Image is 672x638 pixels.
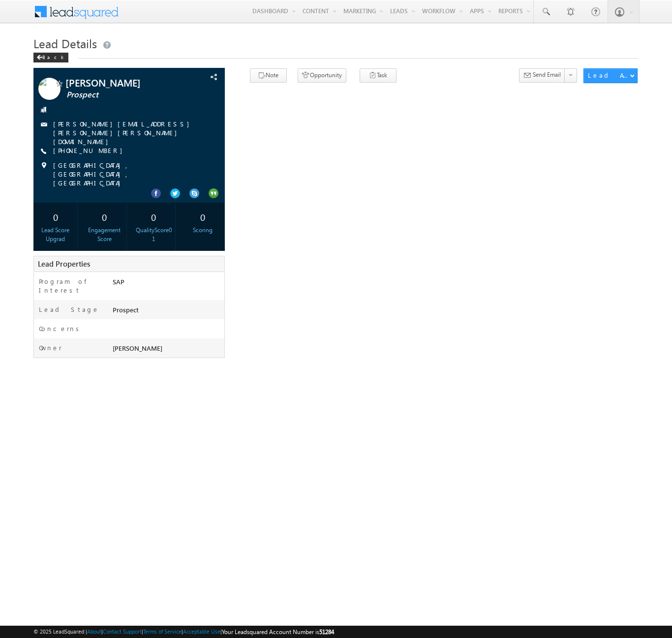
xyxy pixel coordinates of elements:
button: Task [360,68,397,83]
span: [PHONE_NUMBER] [53,146,127,156]
div: 0 [134,208,173,226]
button: Lead Actions [583,68,638,83]
div: Back [33,53,68,62]
span: [GEOGRAPHIC_DATA], [GEOGRAPHIC_DATA], [GEOGRAPHIC_DATA] [53,161,207,187]
div: 0 [36,208,75,226]
div: SAP [110,277,224,291]
div: 0 [183,208,222,226]
label: Program of Interest [39,277,103,295]
div: Engagement Score [85,226,124,243]
a: [PERSON_NAME][EMAIL_ADDRESS][PERSON_NAME][PERSON_NAME][DOMAIN_NAME] [53,120,194,146]
button: Opportunity [298,68,346,83]
div: Prospect [110,305,224,319]
a: Contact Support [103,628,142,635]
div: QualityScore01 [134,226,173,243]
span: Send Email [533,70,561,79]
a: Terms of Service [143,628,182,635]
span: [PERSON_NAME] [65,78,183,88]
span: [PERSON_NAME] [113,344,162,352]
span: Prospect [66,90,184,100]
label: Owner [39,343,62,352]
div: 0 [85,208,124,226]
a: About [87,628,101,635]
img: Profile photo [38,78,61,103]
span: 51284 [319,628,334,636]
div: Scoring [183,226,222,235]
label: Lead Stage [39,305,99,314]
a: Acceptable Use [183,628,220,635]
a: Back [33,52,73,61]
button: Note [250,68,287,83]
span: Your Leadsquared Account Number is [222,628,334,636]
span: Lead Details [33,35,97,51]
label: Concerns [39,324,83,333]
span: © 2025 LeadSquared | | | | | [33,627,334,637]
span: Lead Properties [38,259,90,269]
div: Lead Actions [588,71,630,80]
button: Send Email [519,68,565,83]
div: Lead Score Upgrad [36,226,75,243]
